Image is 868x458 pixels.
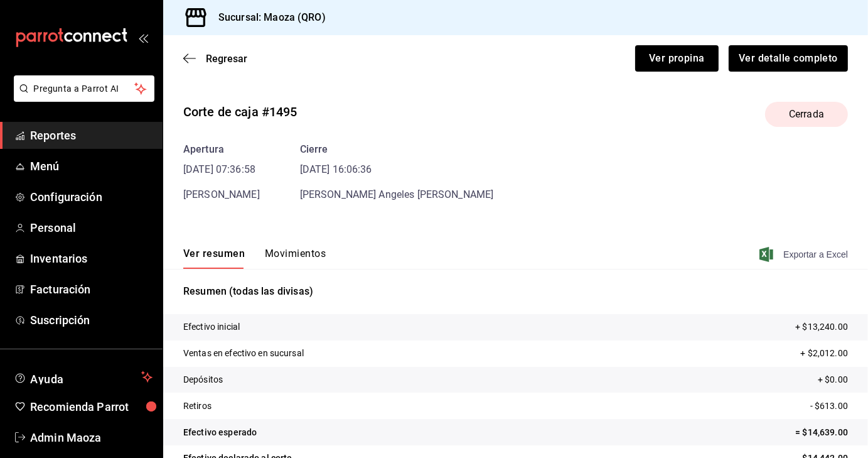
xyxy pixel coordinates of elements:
[300,188,494,200] span: [PERSON_NAME] Angeles [PERSON_NAME]
[138,33,148,43] button: open_drawer_menu
[183,373,223,386] p: Depósitos
[34,82,135,95] span: Pregunta a Parrot AI
[30,312,153,329] span: Suscripción
[183,248,326,269] div: navigation tabs
[300,142,494,157] div: Cierre
[183,162,260,177] time: [DATE] 07:36:58
[183,53,247,65] button: Regresar
[183,400,212,413] p: Retiros
[183,347,304,360] p: Ventas en efectivo en sucursal
[208,10,326,25] h3: Sucursal: Maoza (QRO)
[183,248,245,269] button: Ver resumen
[300,162,494,177] time: [DATE] 16:06:36
[183,142,260,157] div: Apertura
[635,45,719,72] button: Ver propina
[30,219,153,236] span: Personal
[795,320,848,334] p: + $13,240.00
[762,247,848,262] button: Exportar a Excel
[14,75,154,102] button: Pregunta a Parrot AI
[183,102,297,121] div: Corte de caja #1495
[30,188,153,205] span: Configuración
[183,426,257,439] p: Efectivo esperado
[30,369,136,384] span: Ayuda
[30,398,153,415] span: Recomienda Parrot
[265,248,326,269] button: Movimientos
[781,107,832,122] span: Cerrada
[30,281,153,298] span: Facturación
[30,250,153,267] span: Inventarios
[795,426,848,439] p: = $14,639.00
[30,429,153,446] span: Admin Maoza
[9,91,154,104] a: Pregunta a Parrot AI
[206,53,247,65] span: Regresar
[30,158,153,175] span: Menú
[30,127,153,144] span: Reportes
[183,284,848,299] p: Resumen (todas las divisas)
[183,188,260,200] span: [PERSON_NAME]
[183,320,240,334] p: Efectivo inicial
[729,45,848,72] button: Ver detalle completo
[810,400,848,413] p: - $613.00
[818,373,848,386] p: + $0.00
[801,347,848,360] p: + $2,012.00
